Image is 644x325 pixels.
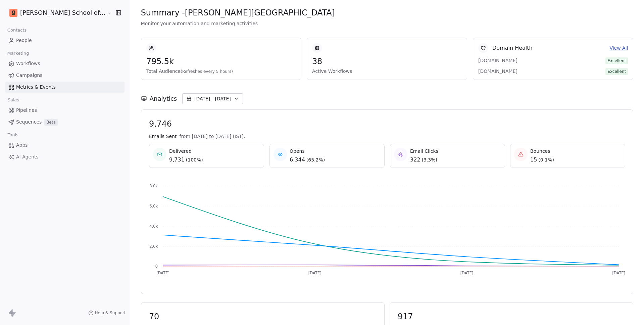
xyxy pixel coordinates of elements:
tspan: 8.0k [149,184,158,188]
tspan: [DATE] [308,271,321,275]
a: Workflows [5,58,125,69]
span: Excellent [605,68,628,75]
span: Excellent [605,57,628,64]
tspan: 2.0k [149,244,158,249]
span: [PERSON_NAME] School of Finance LLP [20,8,106,17]
span: 70 [149,312,377,322]
span: Summary - [PERSON_NAME][GEOGRAPHIC_DATA] [141,8,335,18]
span: 9,746 [149,119,625,129]
span: Opens [290,148,325,154]
tspan: 6.0k [149,204,158,208]
tspan: 0 [155,264,158,269]
span: 795.5k [146,56,296,66]
span: Emails Sent [149,133,177,140]
span: Campaigns [16,72,42,79]
span: Active Workflows [312,68,462,75]
span: AI Agents [16,153,39,160]
span: Sales [5,95,22,105]
span: People [16,37,32,44]
span: ( 100% ) [186,156,203,163]
span: (Refreshes every 5 hours) [181,69,233,74]
span: Help & Support [95,310,126,316]
button: [PERSON_NAME] School of Finance LLP [8,7,103,18]
span: Email Clicks [410,148,438,154]
span: 15 [530,156,537,164]
a: Help & Support [88,310,126,316]
span: Delivered [169,148,203,154]
span: Marketing [4,48,32,58]
a: AI Agents [5,151,125,162]
span: 917 [398,312,625,322]
tspan: [DATE] [460,271,474,275]
span: 6,344 [290,156,305,164]
a: Pipelines [5,105,125,116]
a: Metrics & Events [5,82,125,93]
span: from [DATE] to [DATE] (IST). [179,133,245,140]
span: [DOMAIN_NAME] [478,57,525,64]
span: ( 0.1% ) [539,156,554,163]
span: Workflows [16,60,40,67]
span: ( 3.3% ) [422,156,437,163]
a: Apps [5,140,125,151]
span: Tools [5,130,21,140]
span: 38 [312,56,462,66]
span: Analytics [150,94,177,103]
span: Pipelines [16,107,37,114]
span: 9,731 [169,156,185,164]
span: Sequences [16,119,42,126]
span: Apps [16,142,28,149]
span: Monitor your automation and marketing activities [141,20,633,27]
img: Goela%20School%20Logos%20(4).png [9,9,17,17]
span: Bounces [530,148,554,154]
span: Total Audience [146,68,296,75]
button: [DATE] - [DATE] [182,93,243,104]
tspan: 4.0k [149,224,158,229]
span: ( 65.2% ) [306,156,325,163]
span: Contacts [4,25,30,35]
tspan: [DATE] [156,271,169,275]
span: [DATE] - [DATE] [194,95,231,102]
span: Beta [44,119,58,126]
span: 322 [410,156,420,164]
span: Metrics & Events [16,84,56,91]
a: Campaigns [5,70,125,81]
a: SequencesBeta [5,117,125,128]
a: People [5,35,125,46]
tspan: [DATE] [612,271,625,275]
span: Domain Health [492,44,533,52]
span: [DOMAIN_NAME] [478,68,525,75]
a: View All [609,45,628,52]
